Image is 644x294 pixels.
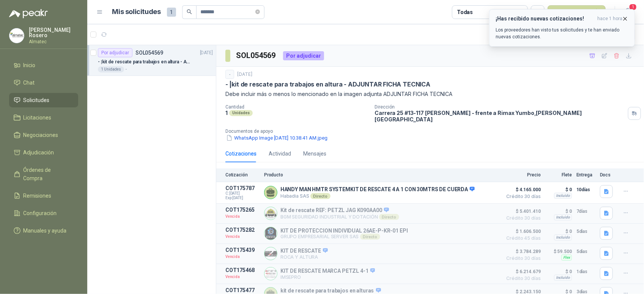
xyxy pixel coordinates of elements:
[265,207,277,220] img: Company Logo
[561,255,572,261] div: Flex
[545,207,572,216] p: $ 0
[225,90,635,98] p: Debe incluir más o menos lo mencionado en la imagen adjunta ADJUNTAR FICHA TECNICA
[280,234,408,240] p: GRUPO EMPRESARIAL SERVER SAS
[24,226,67,235] span: Manuales y ayuda
[225,287,260,293] p: COT175477
[98,58,192,66] p: - | kit de rescate para trabajos en altura - ADJUNTAR FICHA TECNICA
[503,227,541,236] span: $ 1.606.500
[280,207,399,214] p: Kit de rescate REF: PETZL JAG K090AA00
[225,196,260,200] span: Exp: [DATE]
[24,166,71,182] span: Órdenes de Compra
[375,104,625,110] p: Dirección
[225,104,369,110] p: Cantidad
[9,223,78,238] a: Manuales y ayuda
[280,268,375,275] p: KIT DE RESCATE MARCA PETZL 4-1
[24,96,50,104] span: Solicitudes
[9,189,78,203] a: Remisiones
[503,247,541,256] span: $ 3.784.289
[576,185,595,194] p: 10 días
[280,274,375,280] p: IMSEPRO
[576,247,595,256] p: 5 días
[269,149,291,158] div: Actividad
[112,6,161,17] h1: Mis solicitudes
[375,110,625,123] p: Carrera 25 #13-117 [PERSON_NAME] - frente a Rimax Yumbo , [PERSON_NAME][GEOGRAPHIC_DATA]
[126,66,127,72] p: -
[576,172,595,178] p: Entrega
[9,145,78,160] a: Adjudicación
[503,185,541,194] span: $ 4.165.000
[225,185,260,191] p: COT175787
[265,247,277,260] img: Company Logo
[280,248,328,255] p: KIT DE RESCATE
[554,275,572,281] div: Incluido
[496,16,594,22] h3: ¡Has recibido nuevas cotizaciones!
[280,186,475,193] p: HANDY MAN HMTR SYSTEMKIT DE RESCATE 4 A 1 CON 30MTRS DE CUERDA
[187,9,192,14] span: search
[576,267,595,276] p: 1 días
[98,48,132,57] div: Por adjudicar
[457,8,473,16] div: Todas
[24,148,54,157] span: Adjudicación
[225,129,641,134] p: Documentos de apoyo
[283,51,324,60] div: Por adjudicar
[229,110,253,116] div: Unidades
[360,234,380,240] div: Directo
[280,228,408,234] p: KIT DE PROTECCION INDIVIDUAL 26AE-P-KR-01 EPI
[576,227,595,236] p: 5 días
[9,206,78,220] a: Configuración
[24,192,52,200] span: Remisiones
[24,209,57,217] span: Configuración
[554,193,572,199] div: Incluido
[225,213,260,220] p: Vencida
[9,58,78,72] a: Inicio
[545,185,572,194] p: $ 0
[200,49,213,57] p: [DATE]
[554,234,572,241] div: Incluido
[225,267,260,273] p: COT175468
[489,9,635,47] button: ¡Has recibido nuevas cotizaciones!hace 1 hora Los proveedores han visto tus solicitudes y te han ...
[225,191,260,196] span: C: [DATE]
[237,71,252,78] p: [DATE]
[545,227,572,236] p: $ 0
[24,61,36,69] span: Inicio
[225,233,260,241] p: Vencida
[98,66,124,72] div: 1 Unidades
[548,5,606,19] button: Nueva solicitud
[9,110,78,125] a: Licitaciones
[255,8,260,16] span: close-circle
[545,267,572,276] p: $ 0
[236,50,277,61] h3: SOL054569
[225,273,260,281] p: Vencida
[225,134,328,142] button: WhatsApp Image [DATE] 10.38.41 AM.jpeg
[496,27,628,40] p: Los proveedores han visto tus solicitudes y te han enviado nuevas cotizaciones.
[503,216,541,220] span: Crédito 30 días
[545,172,572,178] p: Flete
[503,207,541,216] span: $ 5.401.410
[9,163,78,186] a: Órdenes de Compra
[225,172,260,178] p: Cotización
[225,110,228,116] p: 1
[379,214,399,220] div: Directo
[280,254,328,260] p: ROCA Y ALTURA
[280,214,399,220] p: BGM SEGURIDAD INDUSTRIAL Y DOTACIÓN
[265,267,277,280] img: Company Logo
[255,9,260,14] span: close-circle
[24,113,52,122] span: Licitaciones
[629,3,637,11] span: 1
[597,16,622,22] span: hace 1 hora
[280,193,475,199] p: Habadia SAS
[225,149,257,158] div: Cotizaciones
[503,267,541,276] span: $ 6.214.679
[24,79,35,87] span: Chat
[9,75,78,90] a: Chat
[225,80,430,88] p: - | kit de rescate para trabajos en altura - ADJUNTAR FICHA TECNICA
[167,8,176,17] span: 1
[225,253,260,261] p: Vencida
[503,236,541,241] span: Crédito 45 días
[621,5,635,19] button: 1
[225,207,260,213] p: COT175265
[554,214,572,220] div: Incluido
[9,9,48,18] img: Logo peakr
[545,247,572,256] p: $ 59.500
[503,276,541,281] span: Crédito 30 días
